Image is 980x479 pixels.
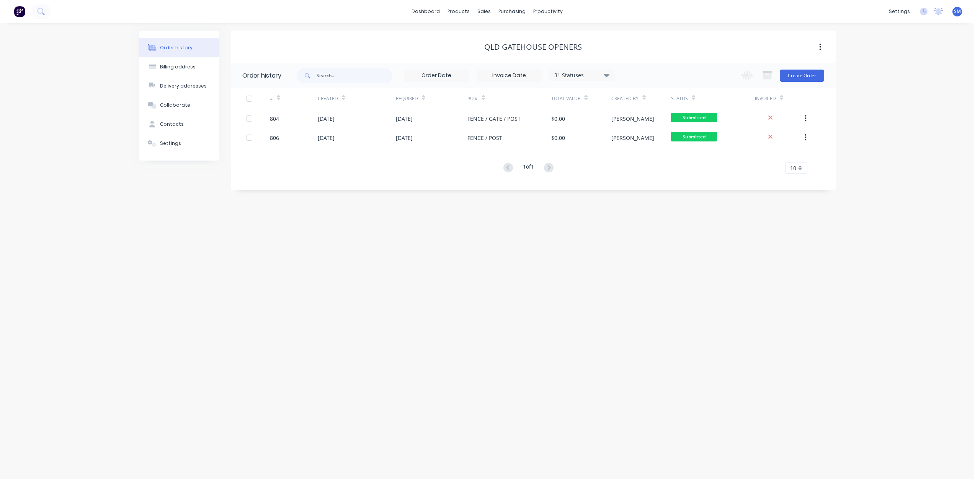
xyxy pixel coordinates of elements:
[396,134,413,142] div: [DATE]
[467,134,502,142] div: FENCE / POST
[551,88,611,109] div: Total Value
[160,63,196,70] div: Billing address
[396,95,418,102] div: Required
[270,134,279,142] div: 806
[551,134,565,142] div: $0.00
[671,88,755,109] div: Status
[523,162,534,174] div: 1 of 1
[551,95,580,102] div: Total Value
[467,115,521,123] div: FENCE / GATE / POST
[755,95,776,102] div: Invoiced
[160,44,193,51] div: Order history
[780,70,824,82] button: Create Order
[160,140,181,147] div: Settings
[484,42,582,52] div: Qld Gatehouse Openers
[551,115,565,123] div: $0.00
[160,83,207,89] div: Delivery addresses
[611,95,639,102] div: Created By
[396,115,413,123] div: [DATE]
[139,96,219,115] button: Collaborate
[954,8,961,15] span: SM
[611,115,654,123] div: [PERSON_NAME]
[495,6,529,17] div: purchasing
[611,134,654,142] div: [PERSON_NAME]
[671,132,717,141] span: Submitted
[467,95,478,102] div: PO #
[318,134,335,142] div: [DATE]
[270,115,279,123] div: 804
[885,6,914,17] div: settings
[139,38,219,57] button: Order history
[474,6,495,17] div: sales
[529,6,567,17] div: productivity
[755,88,803,109] div: Invoiced
[408,6,444,17] a: dashboard
[444,6,474,17] div: products
[139,57,219,76] button: Billing address
[318,115,335,123] div: [DATE]
[160,102,190,109] div: Collaborate
[139,76,219,96] button: Delivery addresses
[318,95,338,102] div: Created
[270,95,273,102] div: #
[550,71,614,80] div: 31 Statuses
[790,164,796,172] span: 10
[404,70,469,81] input: Order Date
[396,88,468,109] div: Required
[139,115,219,134] button: Contacts
[477,70,541,81] input: Invoice Date
[671,95,688,102] div: Status
[611,88,671,109] div: Created By
[671,113,717,122] span: Submitted
[242,71,281,80] div: Order history
[270,88,318,109] div: #
[160,121,184,128] div: Contacts
[14,6,25,17] img: Factory
[318,88,395,109] div: Created
[467,88,551,109] div: PO #
[317,68,392,83] input: Search...
[139,134,219,153] button: Settings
